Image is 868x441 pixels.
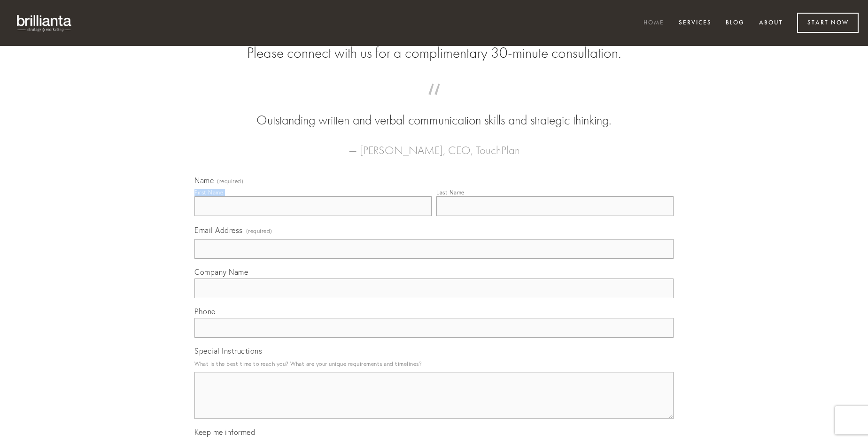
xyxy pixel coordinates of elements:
span: Company Name [194,267,248,277]
div: First Name [194,189,223,196]
span: Email Address [194,225,243,235]
span: Special Instructions [194,346,262,356]
span: (required) [246,224,272,237]
figcaption: — [PERSON_NAME], CEO, TouchPlan [209,130,659,160]
a: About [753,15,789,31]
img: brillianta - research, strategy, marketing [9,9,80,37]
span: Keep me informed [194,427,255,437]
h2: Please connect with us for a complimentary 30-minute consultation. [194,44,674,62]
a: Home [637,15,670,31]
p: What is the best time to reach you? What are your unique requirements and timelines? [194,357,674,370]
a: Blog [720,15,751,31]
a: Services [673,15,718,31]
div: Last Name [436,189,465,196]
blockquote: Outstanding written and verbal communication skills and strategic thinking. [209,93,659,130]
span: (required) [217,178,243,184]
a: Start Now [797,13,859,33]
span: “ [209,93,659,111]
span: Phone [194,307,216,316]
span: Name [194,176,214,185]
